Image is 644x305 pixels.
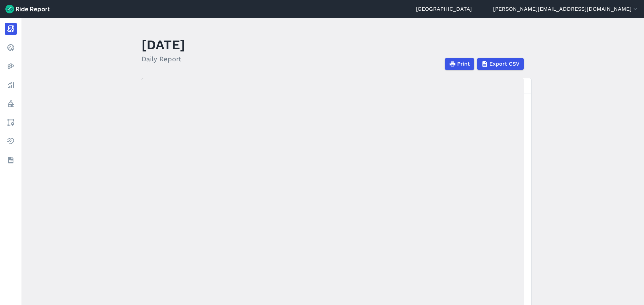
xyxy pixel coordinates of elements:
a: Realtime [5,42,17,54]
h2: Daily Report [142,54,185,64]
a: Analyze [5,79,17,91]
span: Print [457,60,470,68]
button: Export CSV [477,58,524,70]
a: Health [5,135,17,147]
a: Areas [5,117,17,129]
a: [GEOGRAPHIC_DATA] [416,5,472,13]
img: Ride Report [5,5,50,13]
a: Report [5,23,17,35]
h1: [DATE] [142,35,185,54]
button: Print [445,58,474,70]
button: [PERSON_NAME][EMAIL_ADDRESS][DOMAIN_NAME] [493,5,639,13]
a: Policy [5,98,17,110]
a: Datasets [5,154,17,166]
a: Heatmaps [5,60,17,72]
span: Export CSV [489,60,520,68]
